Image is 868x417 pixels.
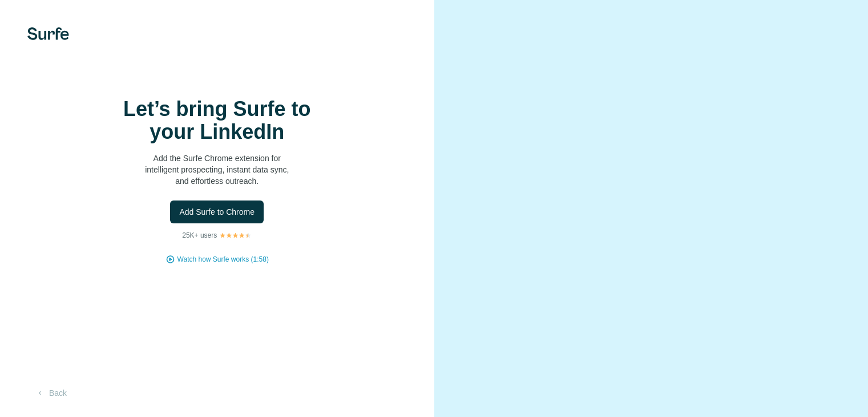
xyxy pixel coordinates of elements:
button: Add Surfe to Chrome [170,201,264,223]
p: Add the Surfe Chrome extension for intelligent prospecting, instant data sync, and effortless out... [103,153,331,187]
img: Surfe's logo [27,27,69,40]
span: Add Surfe to Chrome [179,206,255,218]
button: Back [27,383,75,403]
img: Rating Stars [219,232,252,239]
button: Watch how Surfe works (1:58) [177,254,269,264]
p: 25K+ users [182,230,217,240]
h1: Let’s bring Surfe to your LinkedIn [103,98,331,143]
